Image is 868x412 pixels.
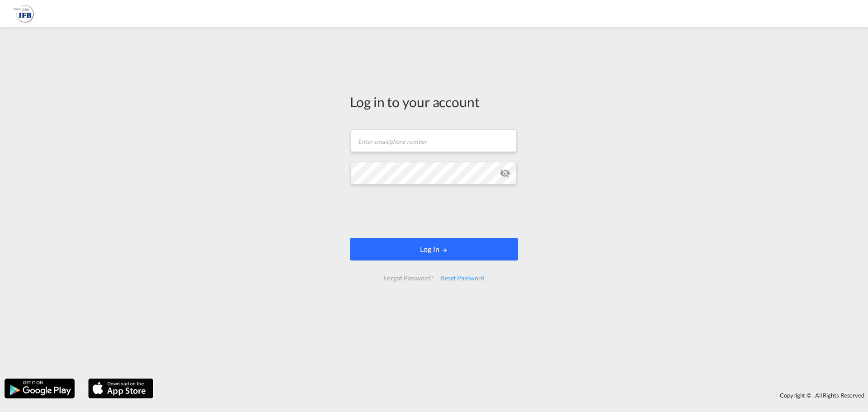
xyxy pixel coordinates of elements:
iframe: reCAPTCHA [365,194,503,229]
img: b628ab10256c11eeb52753acbc15d091.png [14,4,34,24]
input: Enter email/phone number [351,129,517,152]
img: apple.png [87,378,154,399]
md-icon: icon-eye-off [500,168,510,179]
button: LOGIN [350,238,518,260]
div: Reset Password [437,270,488,286]
div: Forgot Password? [380,270,437,286]
img: google.png [4,378,75,399]
div: Copyright © . All Rights Reserved [158,388,868,403]
div: Log in to your account [350,92,518,111]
